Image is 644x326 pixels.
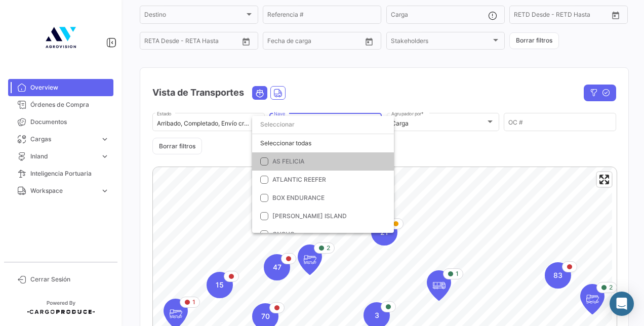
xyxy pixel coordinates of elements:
[252,115,394,134] input: dropdown search
[272,194,325,201] span: BOX ENDURANCE
[272,157,304,165] span: AS FELICIA
[272,176,326,183] span: ATLANTIC REEFER
[272,212,347,220] span: [PERSON_NAME] ISLAND
[610,292,634,316] div: Abrir Intercom Messenger
[272,230,295,238] span: CNSHG
[252,134,394,152] div: Seleccionar todas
